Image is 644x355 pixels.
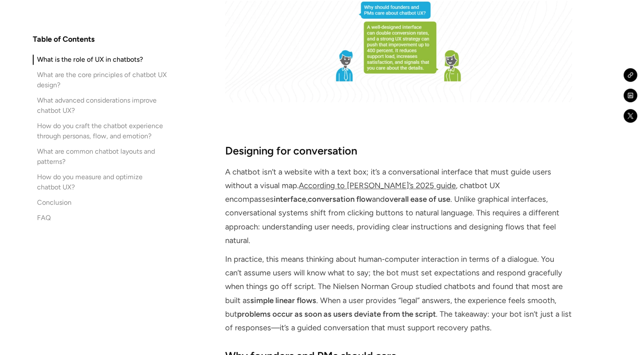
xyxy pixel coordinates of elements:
[225,144,357,157] strong: Designing for conversation
[274,195,306,204] strong: interface
[37,198,72,208] div: Conclusion
[33,121,167,141] a: How do you craft the chatbot experience through personas, flow, and emotion?
[225,165,572,247] p: A chatbot isn’t a website with a text box; it’s a conversational interface that must guide users ...
[299,181,456,190] a: According to [PERSON_NAME]’s 2025 guide
[250,296,316,305] strong: simple linear flows
[33,213,167,223] a: FAQ
[37,70,167,90] div: What are the core principles of chatbot UX design?
[308,195,372,204] strong: conversation flow
[33,34,94,44] h4: Table of Contents
[33,172,167,192] a: How do you measure and optimize chatbot UX?
[33,146,167,167] a: What are common chatbot layouts and patterns?
[37,213,51,223] div: FAQ
[33,70,167,90] a: What are the core principles of chatbot UX design?
[33,198,167,208] a: Conclusion
[225,252,572,335] p: In practice, this means thinking about human‑computer interaction in terms of a dialogue. You can...
[37,95,167,116] div: What advanced considerations improve chatbot UX?
[33,54,167,65] a: What is the role of UX in chatbots?
[33,95,167,116] a: What advanced considerations improve chatbot UX?
[37,121,167,141] div: How do you craft the chatbot experience through personas, flow, and emotion?
[37,172,167,192] div: How do you measure and optimize chatbot UX?
[37,54,143,65] div: What is the role of UX in chatbots?
[385,195,450,204] strong: overall ease of use
[37,146,167,167] div: What are common chatbot layouts and patterns?
[237,309,436,319] strong: problems occur as soon as users deviate from the script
